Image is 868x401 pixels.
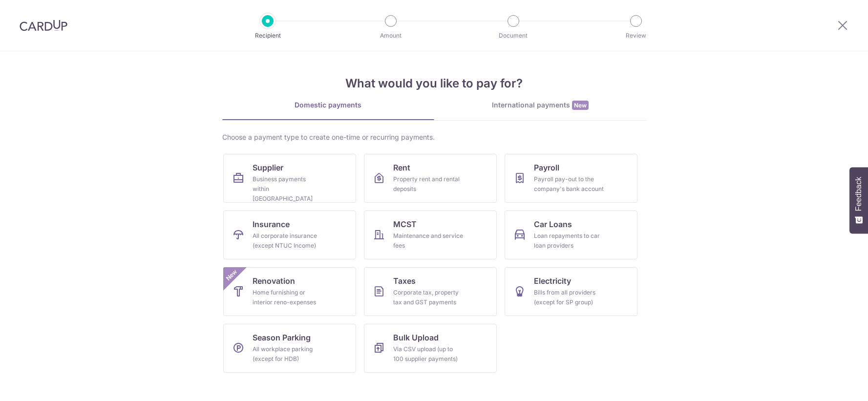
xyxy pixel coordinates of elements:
[572,101,589,110] span: New
[534,288,604,307] div: Bills from all providers (except for SP group)
[393,162,410,173] span: Rent
[253,344,323,364] div: All workplace parking (except for HDB)
[364,267,497,316] a: TaxesCorporate tax, property tax and GST payments
[534,275,571,287] span: Electricity
[477,31,550,41] p: Document
[393,231,464,251] div: Maintenance and service fees
[600,31,672,41] p: Review
[505,267,637,316] a: ElectricityBills from all providers (except for SP group)
[223,211,356,259] a: InsuranceAll corporate insurance (except NTUC Income)
[393,344,464,364] div: Via CSV upload (up to 100 supplier payments)
[534,218,572,230] span: Car Loans
[393,332,439,343] span: Bulk Upload
[505,211,637,259] a: Car LoansLoan repayments to car loan providers
[253,275,295,287] span: Renovation
[393,275,416,287] span: Taxes
[393,288,464,307] div: Corporate tax, property tax and GST payments
[232,31,304,41] p: Recipient
[534,231,604,251] div: Loan repayments to car loan providers
[849,167,868,233] button: Feedback - Show survey
[393,218,417,230] span: MCST
[222,132,646,142] div: Choose a payment type to create one-time or recurring payments.
[222,100,434,110] div: Domestic payments
[223,154,356,203] a: SupplierBusiness payments within [GEOGRAPHIC_DATA]
[364,324,497,373] a: Bulk UploadVia CSV upload (up to 100 supplier payments)
[223,267,239,283] span: New
[253,218,290,230] span: Insurance
[223,267,356,316] a: RenovationHome furnishing or interior reno-expensesNew
[222,75,646,92] h4: What would you like to pay for?
[534,174,604,194] div: Payroll pay-out to the company's bank account
[534,162,559,173] span: Payroll
[364,154,497,203] a: RentProperty rent and rental deposits
[505,154,637,203] a: PayrollPayroll pay-out to the company's bank account
[355,31,427,41] p: Amount
[20,20,67,31] img: CardUp
[253,332,311,343] span: Season Parking
[253,231,323,251] div: All corporate insurance (except NTUC Income)
[854,177,863,211] span: Feedback
[223,324,356,373] a: Season ParkingAll workplace parking (except for HDB)
[434,100,646,110] div: International payments
[805,372,858,396] iframe: Opens a widget where you can find more information
[253,288,323,307] div: Home furnishing or interior reno-expenses
[253,162,283,173] span: Supplier
[364,211,497,259] a: MCSTMaintenance and service fees
[253,174,323,204] div: Business payments within [GEOGRAPHIC_DATA]
[393,174,464,194] div: Property rent and rental deposits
